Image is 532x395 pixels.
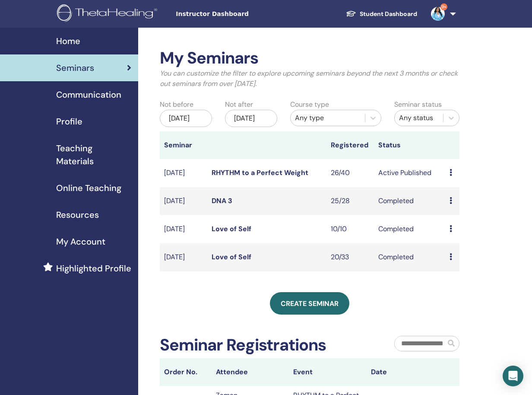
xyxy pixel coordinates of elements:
[56,115,82,128] span: Profile
[160,99,193,110] label: Not before
[57,4,160,24] img: logo.png
[160,215,207,243] td: [DATE]
[212,358,289,386] th: Attendee
[56,61,94,74] span: Seminars
[56,35,80,48] span: Home
[289,358,366,386] th: Event
[160,68,459,89] p: You can customize the filter to explore upcoming seminars beyond the next 3 months or check out s...
[160,131,207,159] th: Seminar
[56,262,131,275] span: Highlighted Profile
[326,187,374,215] td: 25/28
[367,358,444,386] th: Date
[290,99,329,110] label: Course type
[346,10,356,17] img: graduation-cap-white.svg
[212,168,308,177] a: RHYTHM to a Perfect Weight
[56,235,105,248] span: My Account
[326,159,374,187] td: 26/40
[440,3,447,10] span: 9+
[399,113,439,123] div: Any status
[326,243,374,271] td: 20/33
[281,299,339,308] span: Create seminar
[374,131,445,159] th: Status
[56,88,121,101] span: Communication
[431,7,445,21] img: default.jpg
[212,196,232,205] a: DNA 3
[212,252,251,261] a: Love of Self
[160,48,459,68] h2: My Seminars
[160,159,207,187] td: [DATE]
[176,10,305,19] span: Instructor Dashboard
[394,99,442,110] label: Seminar status
[56,142,131,168] span: Teaching Materials
[160,243,207,271] td: [DATE]
[56,182,121,194] span: Online Teaching
[160,358,212,386] th: Order No.
[374,215,445,243] td: Completed
[212,224,251,233] a: Love of Self
[339,6,424,22] a: Student Dashboard
[374,159,445,187] td: Active Published
[225,99,253,110] label: Not after
[326,215,374,243] td: 10/10
[270,292,349,315] a: Create seminar
[374,243,445,271] td: Completed
[56,208,99,221] span: Resources
[160,335,326,355] h2: Seminar Registrations
[374,187,445,215] td: Completed
[160,187,207,215] td: [DATE]
[225,110,277,127] div: [DATE]
[503,366,523,386] div: Open Intercom Messenger
[160,110,212,127] div: [DATE]
[326,131,374,159] th: Registered
[295,113,361,123] div: Any type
